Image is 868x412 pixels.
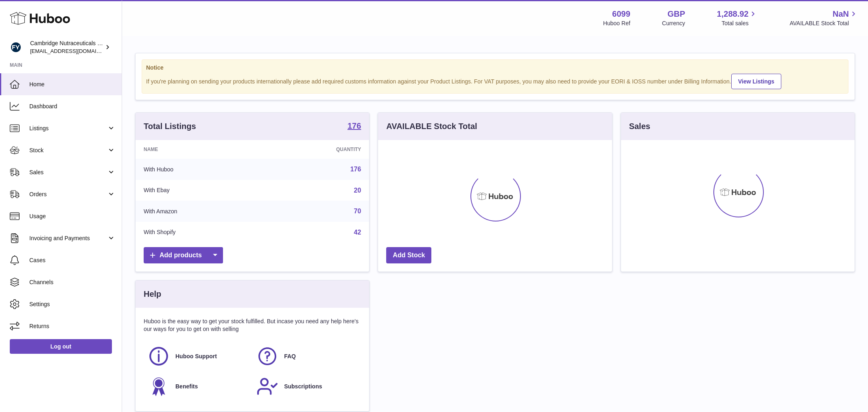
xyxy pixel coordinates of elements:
h3: AVAILABLE Stock Total [386,121,477,132]
span: Cases [29,256,116,264]
a: FAQ [256,345,357,367]
span: Settings [29,300,116,308]
a: Add products [144,247,223,264]
a: Benefits [148,375,248,397]
a: 1,288.92 Total sales [717,9,758,27]
span: 1,288.92 [717,9,749,20]
span: Dashboard [29,103,116,110]
a: 42 [354,229,361,236]
td: With Amazon [136,201,263,222]
td: With Ebay [136,180,263,201]
span: Huboo Support [175,353,217,360]
span: AVAILABLE Stock Total [789,20,858,27]
div: Cambridge Nutraceuticals Ltd [30,39,103,55]
span: Usage [29,213,116,220]
h3: Total Listings [144,121,196,132]
a: Add Stock [386,247,431,264]
td: With Huboo [136,159,263,180]
a: Huboo Support [148,345,248,367]
div: If you're planning on sending your products internationally please add required customs informati... [146,72,844,89]
a: 70 [354,208,361,215]
a: 176 [348,122,361,131]
span: Benefits [175,383,198,390]
span: Listings [29,125,107,132]
h3: Sales [629,121,650,132]
strong: 6099 [612,9,630,20]
th: Name [136,140,263,159]
a: View Listings [731,74,781,89]
strong: Notice [146,64,844,72]
span: Invoicing and Payments [29,234,107,242]
img: internalAdmin-6099@internal.huboo.com [10,41,22,53]
span: Sales [29,169,107,176]
a: 20 [354,187,361,194]
span: FAQ [284,353,296,360]
a: Log out [10,339,112,354]
div: Huboo Ref [603,20,630,27]
div: Currency [662,20,685,27]
h3: Help [144,289,161,300]
a: Subscriptions [256,375,357,397]
p: Huboo is the easy way to get your stock fulfilled. But incase you need any help here's our ways f... [144,318,361,333]
a: NaN AVAILABLE Stock Total [789,9,858,27]
a: 176 [350,166,361,173]
strong: 176 [348,122,361,130]
td: With Shopify [136,222,263,243]
th: Quantity [263,140,369,159]
strong: GBP [667,9,685,20]
span: Channels [29,278,116,286]
span: Total sales [722,20,758,27]
span: Returns [29,322,116,330]
span: [EMAIL_ADDRESS][DOMAIN_NAME] [30,48,120,54]
span: Stock [29,147,107,154]
span: Home [29,81,116,88]
span: NaN [833,9,849,20]
span: Orders [29,191,107,198]
span: Subscriptions [284,383,322,390]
